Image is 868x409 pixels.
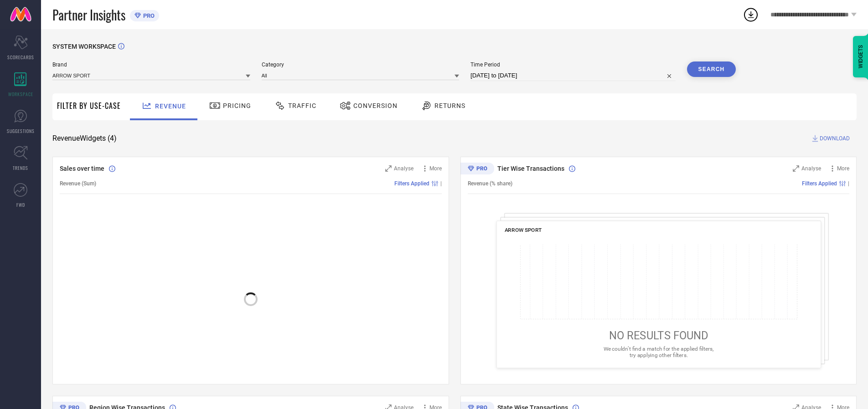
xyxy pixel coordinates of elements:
[385,165,392,172] svg: Zoom
[60,165,104,172] span: Sales over time
[394,180,429,187] span: Filters Applied
[57,100,121,111] span: Filter By Use-Case
[793,165,799,172] svg: Zoom
[434,102,465,109] span: Returns
[353,102,398,109] span: Conversion
[497,165,564,172] span: Tier Wise Transactions
[504,227,542,233] span: ARROW SPORT
[820,134,850,143] span: DOWNLOAD
[288,102,316,109] span: Traffic
[470,61,676,68] span: Time Period
[155,102,186,110] span: Revenue
[609,329,708,342] span: NO RESULTS FOUND
[52,134,117,143] span: Revenue Widgets ( 4 )
[16,201,25,208] span: FWD
[52,61,250,68] span: Brand
[52,5,125,24] span: Partner Insights
[470,70,676,81] input: Select time period
[801,165,821,172] span: Analyse
[802,180,837,187] span: Filters Applied
[460,163,494,176] div: Premium
[52,43,116,50] span: SYSTEM WORKSPACE
[60,180,96,187] span: Revenue (Sum)
[262,61,460,68] span: Category
[468,180,512,187] span: Revenue (% share)
[837,165,849,172] span: More
[429,165,442,172] span: More
[440,180,442,187] span: |
[743,6,759,23] div: Open download list
[603,346,713,358] span: We couldn’t find a match for the applied filters, try applying other filters.
[8,91,33,97] span: WORKSPACE
[394,165,413,172] span: Analyse
[141,12,155,19] span: PRO
[223,102,251,109] span: Pricing
[848,180,849,187] span: |
[7,128,35,134] span: SUGGESTIONS
[7,54,34,61] span: SCORECARDS
[13,164,28,171] span: TRENDS
[687,61,736,77] button: Search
